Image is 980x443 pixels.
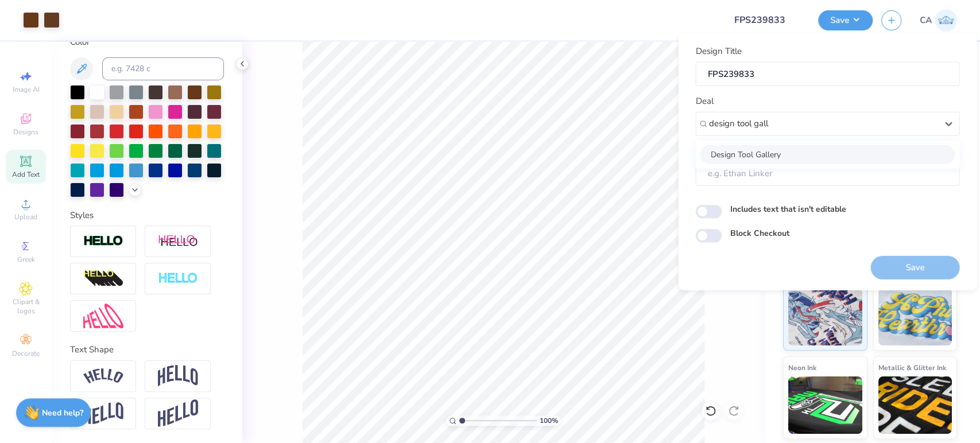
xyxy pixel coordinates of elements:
[730,227,789,239] label: Block Checkout
[83,304,123,328] img: Free Distort
[878,376,952,434] img: Metallic & Glitter Ink
[788,362,816,374] span: Neon Ink
[12,349,40,358] span: Decorate
[158,399,198,428] img: Rise
[158,234,198,248] img: Shadow
[70,343,224,356] div: Text Shape
[83,368,123,384] img: Arc
[13,127,38,137] span: Designs
[695,45,741,58] label: Design Title
[878,362,946,374] span: Metallic & Glitter Ink
[695,161,959,186] input: e.g. Ethan Linker
[920,14,932,27] span: CA
[14,212,37,222] span: Upload
[83,270,123,288] img: 3d Illusion
[540,415,558,426] span: 100 %
[83,402,123,425] img: Flag
[6,297,46,316] span: Clipart & logos
[695,95,713,108] label: Deal
[878,288,952,345] img: Puff Ink
[788,376,862,434] img: Neon Ink
[70,36,224,49] div: Color
[788,288,862,345] img: Standard
[102,57,224,80] input: e.g. 7428 c
[83,235,123,248] img: Stroke
[935,9,957,32] img: Chollene Anne Aranda
[17,255,35,264] span: Greek
[818,10,873,30] button: Save
[70,209,224,222] div: Styles
[12,170,40,179] span: Add Text
[158,272,198,285] img: Negative Space
[700,145,955,164] div: Design Tool Gallery
[920,9,957,32] a: CA
[725,9,809,32] input: Untitled Design
[158,365,198,387] img: Arch
[730,203,846,215] label: Includes text that isn't editable
[13,85,40,94] span: Image AI
[42,407,83,418] strong: Need help?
